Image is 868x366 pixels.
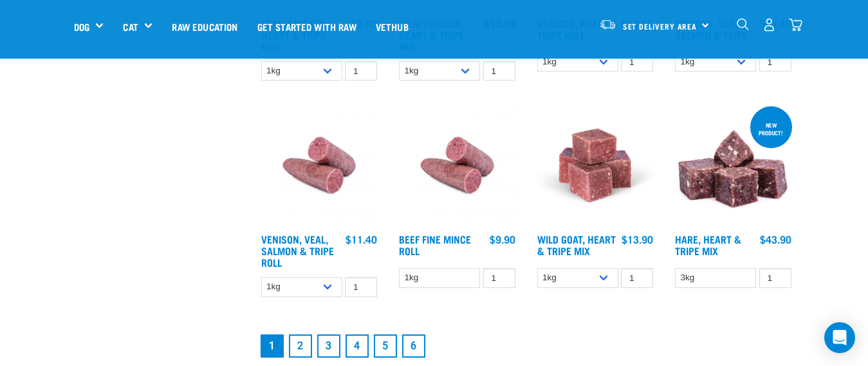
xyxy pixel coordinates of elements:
[737,18,749,30] img: home-icon-1@2x.png
[672,104,795,227] img: 1175 Rabbit Heart Tripe Mix 01
[346,233,377,245] div: $11.40
[258,104,381,227] img: Venison Veal Salmon Tripe 1651
[289,334,312,358] a: Goto page 2
[261,334,284,358] a: Page 1
[374,334,397,358] a: Goto page 5
[346,334,369,358] a: Goto page 4
[345,277,377,297] input: 1
[317,334,340,358] a: Goto page 3
[824,322,855,353] div: Open Intercom Messenger
[366,1,418,52] a: Vethub
[162,1,247,52] a: Raw Education
[675,236,741,253] a: Hare, Heart & Tripe Mix
[750,115,792,142] div: new product!
[537,236,616,253] a: Wild Goat, Heart & Tripe Mix
[621,52,653,72] input: 1
[345,61,377,81] input: 1
[490,233,515,245] div: $9.90
[623,24,697,28] span: Set Delivery Area
[759,268,791,288] input: 1
[483,268,515,288] input: 1
[622,233,653,245] div: $13.90
[759,52,791,72] input: 1
[248,1,366,52] a: Get started with Raw
[789,18,802,32] img: home-icon@2x.png
[258,332,795,360] nav: pagination
[396,104,519,227] img: Venison Veal Salmon Tripe 1651
[483,61,515,81] input: 1
[599,19,616,30] img: van-moving.png
[123,19,138,34] a: Cat
[760,233,791,245] div: $43.90
[399,236,471,253] a: Beef Fine Mince Roll
[261,236,334,265] a: Venison, Veal, Salmon & Tripe Roll
[621,268,653,288] input: 1
[402,334,425,358] a: Goto page 6
[762,18,776,32] img: user.png
[74,19,89,34] a: Dog
[534,104,657,227] img: Goat Heart Tripe 8451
